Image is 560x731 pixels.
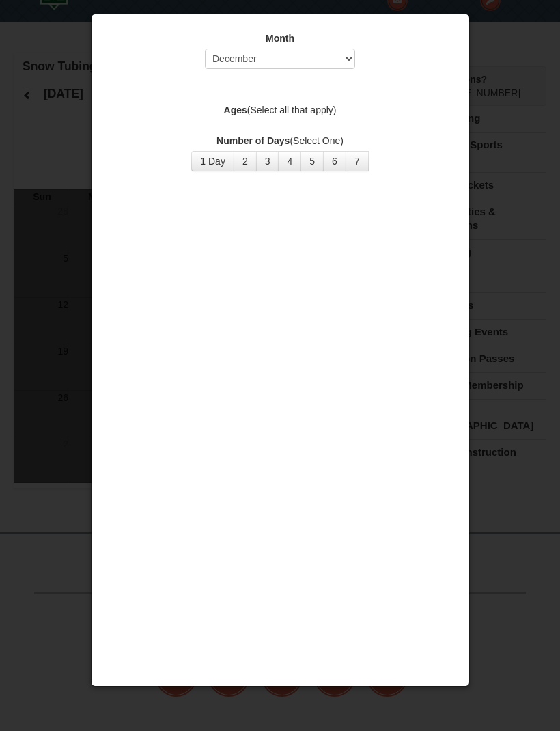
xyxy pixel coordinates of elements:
[323,151,346,171] button: 6
[278,151,301,171] button: 4
[234,151,257,171] button: 2
[346,151,369,171] button: 7
[109,134,452,148] label: (Select One)
[109,103,452,117] label: (Select all that apply)
[300,151,324,171] button: 5
[266,33,294,44] strong: Month
[191,151,234,171] button: 1 Day
[216,135,290,146] strong: Number of Days
[256,151,279,171] button: 3
[224,105,247,115] strong: Ages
